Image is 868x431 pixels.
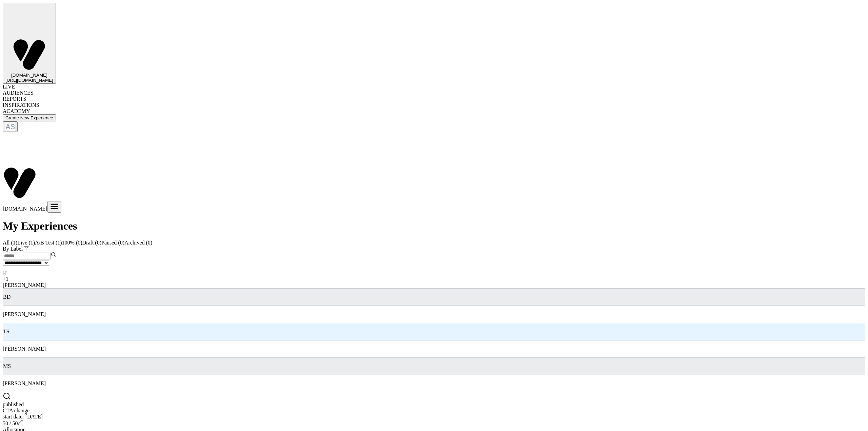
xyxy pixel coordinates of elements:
[62,240,82,246] span: 100% ( 0 )
[3,420,23,426] span: 50 / 50
[3,108,865,114] div: ACADEMY
[3,414,43,419] span: start date: [DATE]
[3,206,47,212] span: [DOMAIN_NAME]
[3,240,17,246] span: All ( 1 )
[5,122,15,131] div: AS
[3,84,865,90] div: LIVE
[3,294,865,300] p: BD
[82,240,101,246] span: Draft ( 0 )
[12,38,46,72] img: Visually logo
[3,220,865,232] h1: My Experiences
[3,276,865,282] div: + 1
[3,114,56,121] button: Create New Experience
[124,240,152,246] span: Archived ( 0 )
[3,282,865,288] div: [PERSON_NAME]
[17,240,35,246] span: Live ( 1 )
[3,102,865,108] div: INSPIRATIONS
[3,246,23,252] span: By Label
[3,96,865,102] div: REPORTS
[3,363,865,369] p: MS
[3,346,865,352] p: [PERSON_NAME]
[3,329,865,335] p: TS
[5,78,53,83] div: [URL][DOMAIN_NAME]
[11,73,47,78] span: [DOMAIN_NAME]
[3,3,56,84] button: Visually logo[DOMAIN_NAME][URL][DOMAIN_NAME]
[3,121,18,132] button: AS
[3,271,7,275] img: end
[101,240,124,246] span: Paused ( 0 )
[35,240,62,246] span: A/B Test ( 1 )
[3,408,29,413] span: CTA change
[3,311,865,317] p: [PERSON_NAME]
[3,166,37,200] img: Visually logo
[3,380,865,387] p: [PERSON_NAME]
[3,401,24,407] span: published
[3,90,865,96] div: AUDIENCES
